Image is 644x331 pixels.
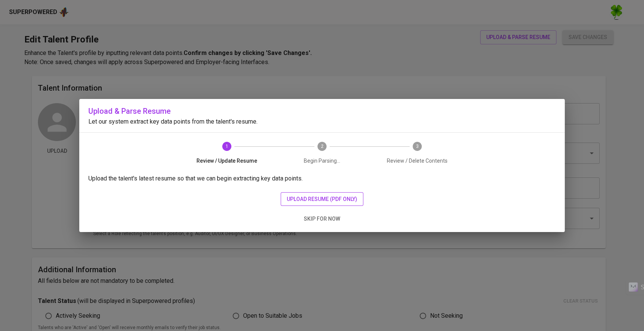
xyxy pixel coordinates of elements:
[182,157,272,165] span: Review / Update Resume
[88,174,556,183] p: Upload the talent's latest resume so that we can begin extracting key data points.
[321,144,324,149] text: 2
[416,144,418,149] text: 3
[226,144,228,149] text: 1
[287,195,357,204] span: upload resume (pdf only)
[372,157,462,165] span: Review / Delete Contents
[278,157,367,165] span: Begin Parsing...
[301,212,343,226] button: skip for now
[88,105,556,117] h6: Upload & Parse Resume
[304,214,340,224] span: skip for now
[281,192,363,206] button: upload resume (pdf only)
[88,117,556,126] p: Let our system extract key data points from the talent's resume.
